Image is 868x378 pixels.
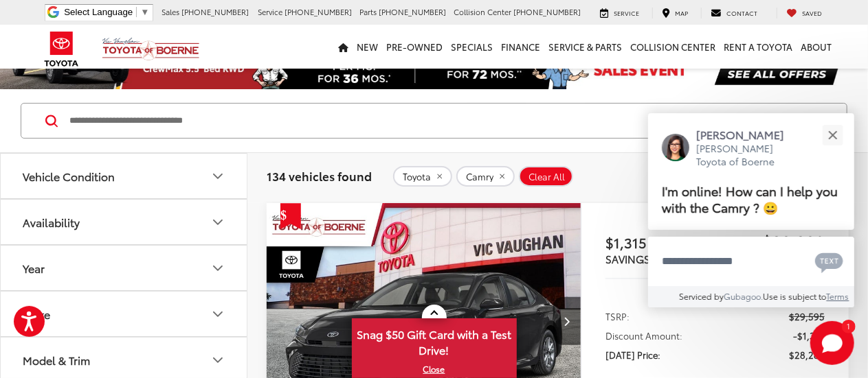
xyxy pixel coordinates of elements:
a: Terms [827,290,849,302]
button: Chat with SMS [811,246,847,276]
span: Snag $50 Gift Card with a Test Drive! [353,320,515,362]
div: Vehicle Condition [210,168,226,185]
div: Vehicle Condition [23,169,115,182]
input: Search by Make, Model, or Keyword [68,104,761,137]
span: SAVINGS [605,251,650,266]
span: -$1,315 [793,329,825,342]
textarea: Type your message [648,237,854,286]
span: $29,595 [789,309,825,323]
span: Serviced by [680,290,724,302]
a: Service [590,8,650,19]
span: Saved [803,8,823,17]
span: Service [614,8,640,17]
a: Home [335,25,353,69]
button: Clear All [519,166,573,187]
a: Specials [447,25,498,69]
button: remove Toyota [393,166,452,187]
button: remove Camry [456,166,515,187]
a: Pre-Owned [383,25,447,69]
a: Service & Parts: Opens in a new tab [545,25,627,69]
span: Get Price Drop Alert [280,203,301,229]
div: Availability [23,215,80,228]
div: Make [210,306,226,322]
span: Service [258,6,283,17]
button: Close [818,120,847,150]
span: 1 [847,323,850,329]
span: Parts [360,6,377,17]
span: [PHONE_NUMBER] [514,6,581,17]
div: Availability [210,214,226,231]
span: [PHONE_NUMBER] [379,6,447,17]
span: Camry [466,172,493,182]
button: YearYear [1,246,248,290]
button: Vehicle ConditionVehicle Condition [1,154,248,198]
a: My Saved Vehicles [777,8,833,19]
div: Close[PERSON_NAME][PERSON_NAME] Toyota of BoerneI'm online! How can I help you with the Camry ? 😀... [648,113,854,307]
span: $1,315 [605,232,715,252]
span: I'm online! How can I help you with the Camry ? 😀 [662,181,838,216]
a: Contact [701,8,768,19]
button: AvailabilityAvailability [1,200,248,244]
span: Discount Amount: [605,329,682,342]
span: $28,280 [789,348,825,362]
a: Gubagoo. [724,290,764,302]
span: Collision Center [454,6,512,17]
span: Toyota [403,172,431,182]
a: Map [652,8,699,19]
button: MakeMake [1,292,248,336]
svg: Start Chat [810,321,854,365]
button: Search [761,104,823,138]
span: ​ [136,7,137,17]
span: ▼ [140,7,149,17]
span: Clear All [528,172,565,182]
a: Select Language​ [64,7,149,17]
p: [PERSON_NAME] [696,127,798,142]
a: About [797,25,836,69]
div: Model & Trim [210,352,226,368]
div: Year [23,261,45,274]
span: [PHONE_NUMBER] [182,6,249,17]
svg: Text [815,251,843,273]
div: Model & Trim [23,353,90,366]
button: Next image [553,297,581,345]
p: [PERSON_NAME] Toyota of Boerne [696,142,798,169]
a: Finance [498,25,545,69]
span: Sales [162,6,180,17]
a: New [353,25,383,69]
img: Vic Vaughan Toyota of Boerne [102,37,200,61]
span: 134 vehicles found [267,167,372,184]
div: Year [210,260,226,276]
button: Toggle Chat Window [810,321,854,365]
a: Collision Center [627,25,720,69]
span: [DATE] Price: [605,348,660,362]
span: Map [676,8,689,17]
span: [PHONE_NUMBER] [285,6,353,17]
span: Use is subject to [764,290,827,302]
span: Select Language [64,7,133,17]
span: TSRP: [605,309,630,323]
img: Toyota [36,27,87,71]
a: Rent a Toyota [720,25,797,69]
span: Contact [727,8,758,17]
